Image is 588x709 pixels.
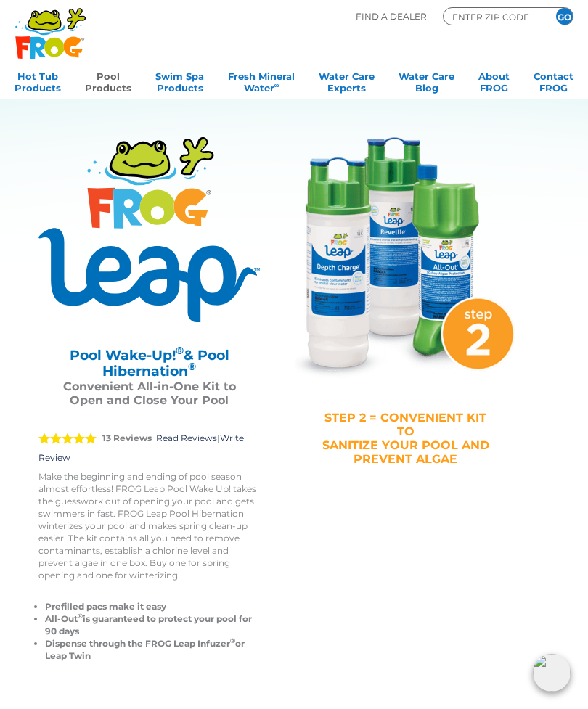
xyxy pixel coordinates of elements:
[319,66,375,95] a: Water CareExperts
[57,380,242,407] h3: Convenient All-in-One Kit to Open and Close Your Pool
[38,433,244,463] a: Write Review
[156,433,217,443] a: Read Reviews
[274,81,279,89] sup: ∞
[399,66,454,95] a: Water CareBlog
[188,360,196,373] sup: ®
[85,66,131,95] a: PoolProducts
[228,66,295,95] a: Fresh MineralWater∞
[356,7,427,25] p: Find A Dealer
[533,654,571,692] img: openIcon
[478,66,510,95] a: AboutFROG
[15,66,61,95] a: Hot TubProducts
[78,612,83,620] sup: ®
[38,414,260,470] div: |
[45,600,260,612] li: Prefilled pacs make it easy
[176,344,184,357] sup: ®
[451,10,538,23] input: Zip Code Form
[38,470,260,581] p: Make the beginning and ending of pool season almost effortless! FROG Leap Pool Wake Up! takes the...
[318,411,493,466] h4: STEP 2 = CONVENIENT KIT TO SANITIZE YOUR POOL AND PREVENT ALGAE
[556,8,573,25] input: GO
[38,137,260,322] img: Product Logo
[102,433,152,443] strong: 13 Reviews
[38,433,97,444] span: 5
[230,636,235,644] sup: ®
[45,612,260,637] li: All-Out is guaranteed to protect your pool for 90 days
[155,66,204,95] a: Swim SpaProducts
[45,637,260,662] li: Dispense through the FROG Leap Infuzer or Leap Twin
[57,348,242,380] h2: Pool Wake-Up! & Pool Hibernation
[534,66,573,95] a: ContactFROG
